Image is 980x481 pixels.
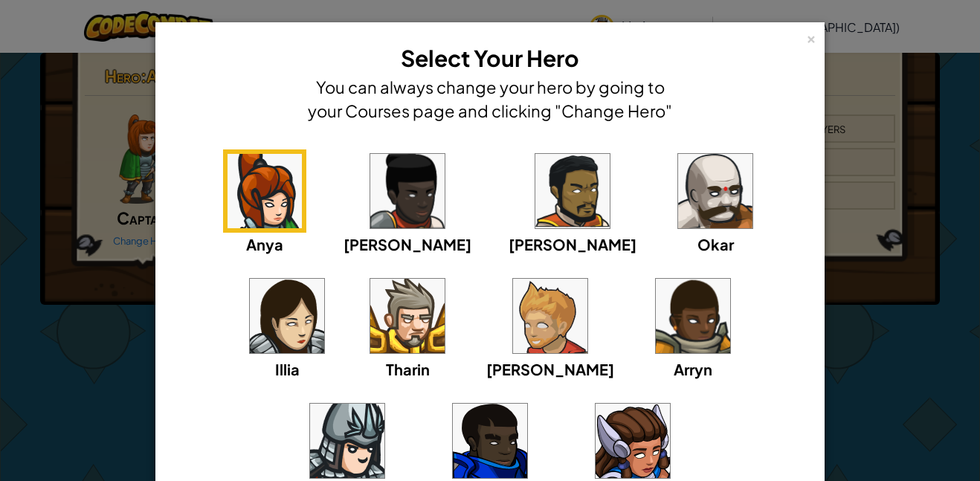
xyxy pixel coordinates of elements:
[535,154,610,228] img: portrait.png
[386,360,430,378] span: Tharin
[370,154,445,228] img: portrait.png
[486,360,614,378] span: [PERSON_NAME]
[674,360,712,378] span: Arryn
[310,404,384,478] img: portrait.png
[370,279,445,353] img: portrait.png
[250,279,324,353] img: portrait.png
[697,235,734,254] span: Okar
[596,404,670,478] img: portrait.png
[275,360,300,378] span: Illia
[509,235,636,254] span: [PERSON_NAME]
[304,42,676,75] h3: Select Your Hero
[806,29,816,45] div: ×
[228,154,302,228] img: portrait.png
[453,404,527,478] img: portrait.png
[246,235,283,254] span: Anya
[678,154,752,228] img: portrait.png
[344,235,471,254] span: [PERSON_NAME]
[656,279,730,353] img: portrait.png
[513,279,587,353] img: portrait.png
[304,75,676,123] h4: You can always change your hero by going to your Courses page and clicking "Change Hero"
